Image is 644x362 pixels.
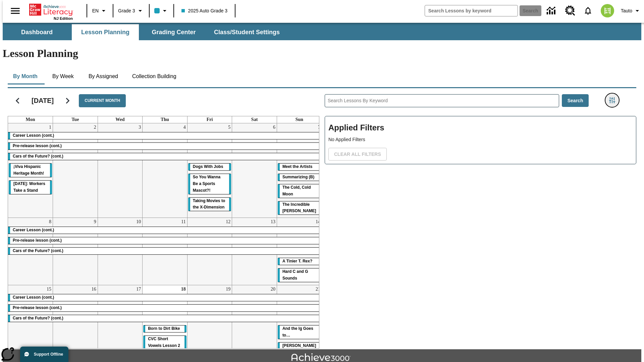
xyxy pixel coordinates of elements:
[325,116,636,164] div: Applied Filters
[232,218,277,285] td: September 13, 2025
[187,123,232,218] td: September 5, 2025
[294,116,305,123] a: Sunday
[562,94,589,107] button: Search
[8,315,322,322] div: Cars of the Future? (cont.)
[282,259,312,263] span: A Tinier T. Rex?
[269,218,277,226] a: September 13, 2025
[282,326,313,338] span: And the Ig Goes to…
[114,116,126,123] a: Wednesday
[282,185,311,196] span: The Cold, Cold Moon
[314,218,322,226] a: September 14, 2025
[188,174,231,194] div: So You Wanna Be a Sports Mascot?!
[282,164,313,169] span: Meet the Artists
[328,136,633,143] p: No Applied Filters
[214,28,280,36] span: Class/Student Settings
[143,123,187,218] td: September 4, 2025
[193,175,220,193] span: So You Wanna Be a Sports Mascot?!
[193,164,223,169] span: Dogs With Jobs
[597,2,618,19] button: Select a new avatar
[143,218,187,285] td: September 11, 2025
[180,285,187,293] a: September 18, 2025
[328,120,633,136] h2: Applied Filters
[2,85,319,349] div: Calendar
[143,336,186,349] div: CVC Short Vowels Lesson 2
[98,123,143,218] td: September 3, 2025
[70,116,80,123] a: Tuesday
[90,285,98,293] a: September 16, 2025
[53,123,98,218] td: September 2, 2025
[319,85,636,349] div: Search
[8,248,322,254] div: Cars of the Future? (cont.)
[13,238,62,243] span: Pre-release lesson (cont.)
[135,218,142,226] a: September 10, 2025
[3,47,641,60] h1: Lesson Planning
[282,343,316,355] span: Joplin's Question
[277,123,322,218] td: September 7, 2025
[127,68,182,84] button: Collection Building
[181,7,228,14] span: 2025 Auto Grade 3
[224,218,232,226] a: September 12, 2025
[272,123,277,131] a: September 6, 2025
[143,325,186,332] div: Born to Dirt Bike
[182,123,187,131] a: September 4, 2025
[13,248,63,253] span: Cars of the Future? (cont.)
[81,28,129,36] span: Lesson Planning
[543,2,561,20] a: Data Center
[32,97,54,105] h2: [DATE]
[79,94,126,107] button: Current Month
[152,5,171,17] button: Class color is light blue. Change class color
[13,316,63,320] span: Cars of the Future? (cont.)
[159,116,170,123] a: Thursday
[8,123,53,218] td: September 1, 2025
[278,268,321,282] div: Hard C and G Sounds
[148,326,180,331] span: Born to Dirt Bike
[8,237,322,244] div: Pre-release lesson (cont.)
[3,24,286,40] div: SubNavbar
[8,68,43,84] button: By Month
[8,227,322,234] div: Career Lesson (cont.)
[54,16,73,20] span: NJ Edition
[98,218,143,285] td: September 10, 2025
[317,123,322,131] a: September 7, 2025
[188,198,231,211] div: Taking Movies to the X-Dimension
[152,28,196,36] span: Grading Center
[13,228,54,232] span: Career Lesson (cont.)
[314,285,322,293] a: September 21, 2025
[8,294,322,301] div: Career Lesson (cont.)
[8,132,322,139] div: Career Lesson (cont.)
[13,181,45,193] span: Labor Day: Workers Take a Stand
[13,305,62,310] span: Pre-release lesson (cont.)
[209,24,285,40] button: Class/Student Settings
[13,154,63,159] span: Cars of the Future? (cont.)
[115,5,147,17] button: Grade: Grade 3, Select a grade
[5,1,25,21] button: Open side menu
[13,143,62,148] span: Pre-release lesson (cont.)
[205,116,214,123] a: Friday
[621,7,632,14] span: Tauto
[269,285,277,293] a: September 20, 2025
[8,305,322,311] div: Pre-release lesson (cont.)
[13,295,54,300] span: Career Lesson (cont.)
[277,218,322,285] td: September 14, 2025
[118,7,135,14] span: Grade 3
[561,2,579,20] a: Resource Center, Will open in new tab
[9,164,52,177] div: ¡Viva Hispanic Heritage Month!
[13,133,54,138] span: Career Lesson (cont.)
[59,92,76,109] button: Next
[48,218,53,226] a: September 8, 2025
[92,7,99,14] span: EN
[3,23,641,40] div: SubNavbar
[618,5,644,17] button: Profile/Settings
[278,164,321,170] div: Meet the Artists
[278,258,321,265] div: A Tinier T. Rex?
[8,153,322,160] div: Cars of the Future? (cont.)
[53,218,98,285] td: September 9, 2025
[232,123,277,218] td: September 6, 2025
[425,5,518,16] input: search field
[601,4,614,17] img: avatar image
[282,202,316,214] span: The Incredible Kellee Edwards
[278,184,321,198] div: The Cold, Cold Moon
[224,285,232,293] a: September 19, 2025
[282,269,308,281] span: Hard C and G Sounds
[45,285,53,293] a: September 15, 2025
